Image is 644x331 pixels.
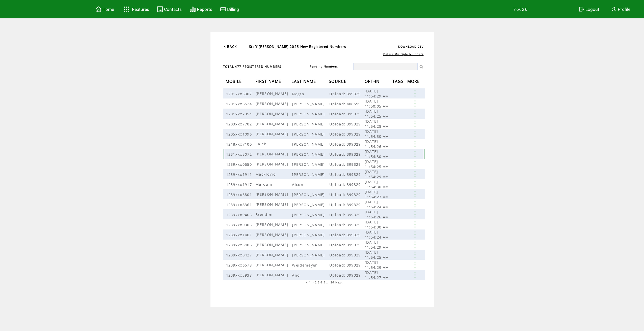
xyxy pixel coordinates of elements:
span: [DATE] 11:54:30 AM [365,129,390,139]
span: [PERSON_NAME] [255,242,289,247]
span: [DATE] 11:54:26 AM [365,209,390,219]
span: [PERSON_NAME] [255,232,289,237]
span: Upload: 399329 [329,202,362,207]
span: Upload: 399329 [329,172,362,177]
span: Upload: 399329 [329,111,362,116]
span: [PERSON_NAME] [292,242,326,247]
span: [PERSON_NAME] [255,202,289,207]
span: Reports [197,7,212,12]
span: 1239xxx1911 [226,172,253,177]
span: [PERSON_NAME] [292,202,326,207]
span: Macklovio [255,172,277,177]
a: SOURCE [329,80,348,83]
span: 1239xxx0650 [226,162,253,167]
span: Home [102,7,114,12]
span: ... [326,281,330,284]
span: [DATE] 11:54:25 AM [365,159,390,169]
span: Upload: 399329 [329,262,362,268]
span: [PERSON_NAME] [292,252,326,257]
a: Delete Multiple Numbers [383,52,424,56]
span: Contacts [164,7,182,12]
span: [PERSON_NAME] [255,161,289,167]
span: LAST NAME [291,77,317,87]
a: Features [121,4,150,14]
span: [DATE] 11:54:24 AM [365,199,390,209]
span: [PERSON_NAME] [255,151,289,156]
span: [DATE] 11:54:23 AM [365,189,390,199]
span: [DATE] 11:54:29 AM [365,260,390,270]
span: Billing [227,7,239,12]
span: Upload: 399329 [329,273,362,278]
span: TOTAL 477 REGISTERED NUMBERS [223,64,282,69]
span: 1239xxx6578 [226,262,253,268]
span: [PERSON_NAME] [255,131,289,136]
span: 26 [331,281,334,284]
span: Brendon [255,212,274,217]
span: [PERSON_NAME] [292,222,326,227]
span: [DATE] 11:54:28 AM [365,119,390,129]
span: 1201xxx3307 [226,91,253,96]
span: [PERSON_NAME] [255,91,289,96]
span: Upload: 399329 [329,121,362,126]
img: exit.svg [578,6,584,12]
span: [PERSON_NAME] [292,131,326,137]
span: 76626 [513,7,528,12]
span: [DATE] 11:54:30 AM [365,219,390,229]
span: Alcon [292,182,305,187]
a: DOWNLOAD CSV [398,45,424,48]
span: [PERSON_NAME] [292,212,326,217]
span: [DATE] 11:54:29 AM [365,169,390,179]
a: FIRST NAME [255,80,282,83]
a: Next [335,281,343,284]
a: < BACK [224,44,237,49]
span: OPT-IN [365,77,381,87]
span: MOBILE [226,77,243,87]
span: [DATE] 11:54:27 AM [365,270,390,280]
span: Upload: 399329 [329,242,362,247]
span: 1205xxx1096 [226,131,253,137]
span: 1239xxx9465 [226,212,253,217]
span: FIRST NAME [255,77,282,87]
span: [PERSON_NAME] [292,111,326,116]
span: 1239xxx0427 [226,252,253,257]
span: [PERSON_NAME] [255,121,289,126]
span: [DATE] 11:54:26 AM [365,139,390,149]
span: [DATE] 11:54:29 AM [365,240,390,250]
span: Upload: 399329 [329,232,362,237]
span: 1218xxx7100 [226,142,253,147]
a: 2 [315,281,317,284]
span: < 1 > [306,281,314,284]
span: 3 [318,281,319,284]
span: 1203xxx7702 [226,121,253,126]
span: [PERSON_NAME] [255,192,289,197]
span: 1239xxx3406 [226,242,253,247]
span: Upload: 399329 [329,142,362,147]
span: [DATE] 11:54:30 AM [365,149,390,159]
a: 5 [324,281,325,284]
span: [DATE] 11:50:05 AM [365,98,390,109]
a: 4 [320,281,322,284]
span: [PERSON_NAME] [255,262,289,267]
span: Upload: 399329 [329,152,362,157]
span: [PERSON_NAME] [292,152,326,157]
a: OPT-IN [365,80,381,83]
span: Upload: 399329 [329,91,362,96]
span: Profile [618,7,630,12]
span: 1239xxx1401 [226,232,253,237]
span: [DATE] 11:54:25 AM [365,250,390,260]
span: Upload: 408599 [329,101,362,106]
a: Reports [189,5,213,13]
span: 1239xxx0305 [226,222,253,227]
span: TAGS [392,77,405,87]
a: MOBILE [226,80,243,83]
span: MORE [407,77,421,87]
span: [PERSON_NAME] [292,142,326,147]
span: Upload: 399329 [329,162,362,167]
span: [DATE] 11:54:25 AM [365,109,390,119]
span: [DATE] 11:54:29 AM [365,88,390,98]
img: creidtcard.svg [220,6,226,12]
